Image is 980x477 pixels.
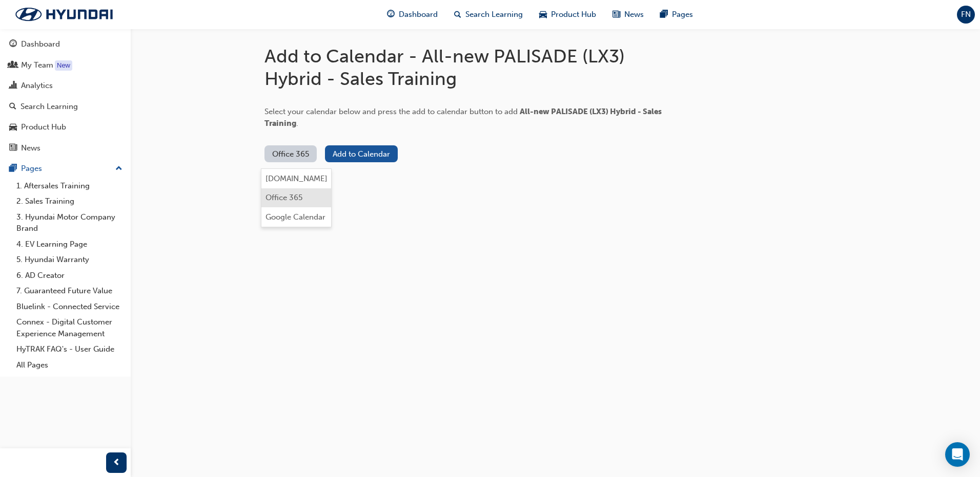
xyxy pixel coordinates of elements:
[9,164,17,174] span: pages-icon
[264,107,662,128] span: Select your calendar below and press the add to calendar button to add .
[21,163,42,175] div: Pages
[660,8,668,21] span: pages-icon
[5,4,123,25] img: Trak
[21,142,40,154] div: News
[9,61,17,70] span: people-icon
[12,193,127,209] a: 2. Sales Training
[4,97,127,116] a: Search Learning
[21,38,60,50] div: Dashboard
[261,207,331,227] button: Google Calendar
[399,9,438,20] span: Dashboard
[264,107,662,128] span: All-new PALISADE (LX3) Hybrid - Sales Training
[957,6,975,24] button: FN
[387,8,395,21] span: guage-icon
[9,144,17,153] span: news-icon
[4,35,127,54] a: Dashboard
[261,188,331,208] button: Office 365
[12,341,127,357] a: HyTRAK FAQ's - User Guide
[115,162,122,176] span: up-icon
[612,8,620,21] span: news-icon
[21,101,78,113] div: Search Learning
[379,4,446,25] a: guage-iconDashboard
[21,59,53,71] div: My Team
[4,159,127,178] button: Pages
[961,9,971,20] span: FN
[12,314,127,341] a: Connex - Digital Customer Experience Management
[12,252,127,268] a: 5. Hyundai Warranty
[266,211,325,223] div: Google Calendar
[551,9,596,20] span: Product Hub
[539,8,547,21] span: car-icon
[4,56,127,75] a: My Team
[266,192,302,204] div: Office 365
[9,81,17,91] span: chart-icon
[12,283,127,299] a: 7. Guaranteed Future Value
[264,45,675,90] h1: Add to Calendar - All-new PALISADE (LX3) Hybrid - Sales Training
[12,299,127,315] a: Bluelink - Connected Service
[12,357,127,373] a: All Pages
[4,33,127,159] button: DashboardMy TeamAnalyticsSearch LearningProduct HubNews
[21,80,53,92] div: Analytics
[21,121,66,133] div: Product Hub
[266,173,328,185] div: [DOMAIN_NAME]
[9,102,16,112] span: search-icon
[113,457,120,469] span: prev-icon
[465,9,523,20] span: Search Learning
[12,268,127,284] a: 6. AD Creator
[624,9,644,20] span: News
[9,123,17,132] span: car-icon
[4,139,127,158] a: News
[325,145,398,162] button: Add to Calendar
[531,4,604,25] a: car-iconProduct Hub
[446,4,531,25] a: search-iconSearch Learning
[672,9,693,20] span: Pages
[261,169,331,188] button: [DOMAIN_NAME]
[9,40,17,49] span: guage-icon
[264,145,317,162] button: Office 365
[454,8,461,21] span: search-icon
[652,4,701,25] a: pages-iconPages
[12,236,127,252] a: 4. EV Learning Page
[4,118,127,137] a: Product Hub
[4,76,127,95] a: Analytics
[945,442,970,467] div: Open Intercom Messenger
[12,178,127,194] a: 1. Aftersales Training
[12,209,127,236] a: 3. Hyundai Motor Company Brand
[604,4,652,25] a: news-iconNews
[55,60,72,71] div: Tooltip anchor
